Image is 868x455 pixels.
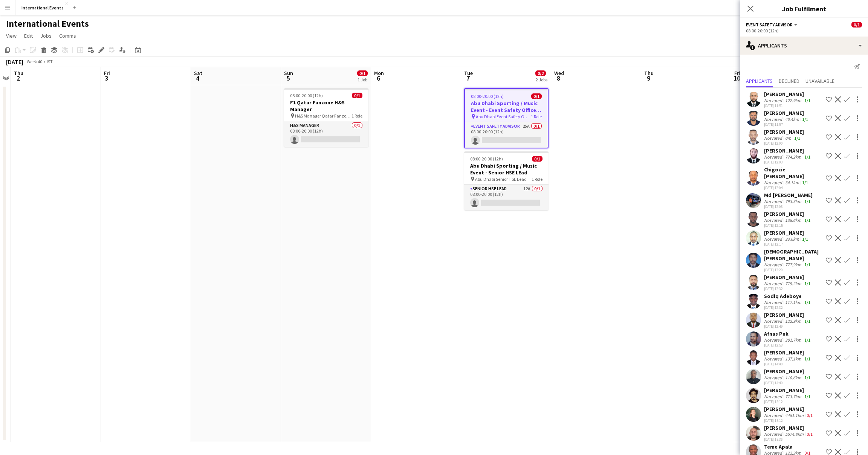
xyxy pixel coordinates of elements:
[764,362,812,366] div: [DATE] 14:40
[784,394,803,399] div: 773.7km
[784,116,801,122] div: 40.4km
[357,70,368,76] span: 0/1
[764,262,784,267] div: Not rated
[59,32,76,39] span: Comms
[805,78,834,84] span: Unavailable
[764,236,784,242] div: Not rated
[784,236,801,242] div: 33.6km
[284,88,368,147] app-job-card: 08:00-20:00 (12h)0/1F1 Qatar Fanzone H&S Manager H&S Manager Qatar Fanzone F1 20251 RoleH&S Manag...
[764,286,812,291] div: [DATE] 12:32
[804,198,810,204] app-skills-label: 1/1
[784,180,801,185] div: 34.1km
[463,74,473,82] span: 7
[764,166,823,180] div: Chigozie [PERSON_NAME]
[21,31,36,41] a: Edit
[764,223,812,228] div: [DATE] 12:15
[25,59,44,64] span: Week 40
[6,32,17,39] span: View
[784,431,805,437] div: 5574.8km
[746,28,862,34] div: 08:00-20:00 (12h)
[531,114,542,119] span: 1 Role
[784,217,803,223] div: 138.6km
[104,70,110,76] span: Fri
[284,70,293,76] span: Sun
[764,318,784,324] div: Not rated
[764,141,804,146] div: [DATE] 12:00
[784,281,803,286] div: 779.2km
[194,70,202,76] span: Sat
[746,22,799,27] button: Event Safety Advisor
[764,399,812,404] div: [DATE] 15:12
[24,32,33,39] span: Edit
[290,93,323,98] span: 08:00-20:00 (12h)
[784,299,803,305] div: 117.1km
[802,236,808,242] app-skills-label: 1/1
[802,116,808,122] app-skills-label: 1/1
[764,217,784,223] div: Not rated
[784,135,793,141] div: 0m
[784,198,803,204] div: 793.3km
[531,93,542,99] span: 0/1
[764,192,813,198] div: Md [PERSON_NAME]
[284,99,368,113] h3: F1 Qatar Fanzone H&S Manager
[764,135,784,141] div: Not rated
[764,293,812,299] div: Sodiq Adeboye
[764,274,812,281] div: [PERSON_NAME]
[764,443,812,450] div: Teme Apala
[764,375,784,380] div: Not rated
[764,281,784,286] div: Not rated
[13,74,23,82] span: 2
[764,349,812,356] div: [PERSON_NAME]
[734,70,740,76] span: Fri
[37,31,55,41] a: Jobs
[804,281,810,286] app-skills-label: 1/1
[764,311,812,318] div: [PERSON_NAME]
[764,128,804,135] div: [PERSON_NAME]
[352,93,362,98] span: 0/1
[554,70,564,76] span: Wed
[764,267,823,272] div: [DATE] 12:29
[851,22,862,27] span: 0/1
[804,356,810,362] app-skills-label: 1/1
[764,330,812,337] div: Afnas Pnk
[764,180,784,185] div: Not rated
[764,91,812,98] div: [PERSON_NAME]
[764,103,812,108] div: [DATE] 11:51
[764,242,810,247] div: [DATE] 12:17
[764,299,784,305] div: Not rated
[56,31,79,41] a: Comms
[532,156,542,162] span: 0/1
[471,93,504,99] span: 08:00-20:00 (12h)
[764,343,812,348] div: [DATE] 12:58
[804,337,810,343] app-skills-label: 1/1
[464,88,549,148] app-job-card: 08:00-20:00 (12h)0/1Abu Dhabi Sporting / Music Event - Event Safety Office Day Shift Abu Dhabi Ev...
[740,37,868,55] div: Applicants
[14,70,23,76] span: Thu
[764,198,784,204] div: Not rated
[764,356,784,362] div: Not rated
[764,248,823,262] div: [DEMOGRAPHIC_DATA][PERSON_NAME]
[794,135,800,141] app-skills-label: 1/1
[784,154,803,160] div: 774.2km
[283,74,293,82] span: 5
[804,318,810,324] app-skills-label: 1/1
[475,176,527,182] span: Abu Dhabi Senior HSE Lead
[804,217,810,223] app-skills-label: 1/1
[764,424,814,431] div: [PERSON_NAME]
[6,18,89,29] h1: International Events
[764,337,784,343] div: Not rated
[784,318,803,324] div: 122.9km
[764,98,784,103] div: Not rated
[532,176,542,182] span: 1 Role
[804,262,810,267] app-skills-label: 1/1
[802,180,808,185] app-skills-label: 1/1
[464,185,549,210] app-card-role: Senior HSE Lead12A0/108:00-20:00 (12h)
[784,262,803,267] div: 777.9km
[764,406,814,412] div: [PERSON_NAME]
[465,100,548,113] h3: Abu Dhabi Sporting / Music Event - Event Safety Office Day Shift
[476,114,531,119] span: Abu Dhabi Event Safety Officer Day
[764,431,784,437] div: Not rated
[464,70,473,76] span: Tue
